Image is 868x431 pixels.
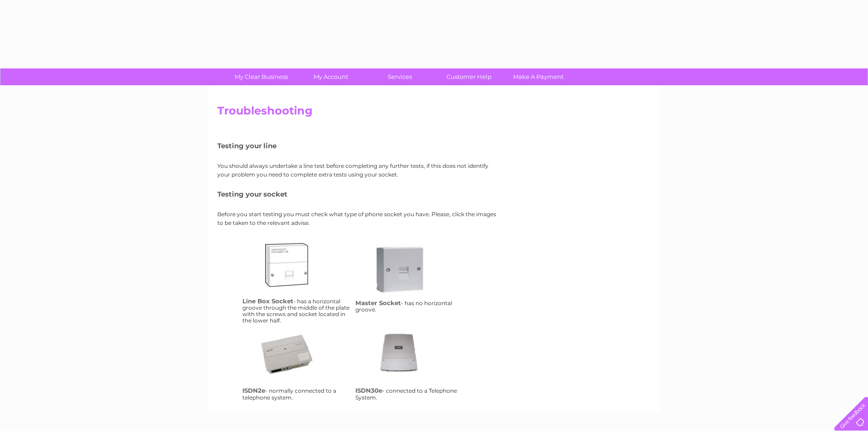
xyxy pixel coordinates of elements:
a: Services [362,68,437,85]
h4: Master Socket [355,299,401,306]
a: Make A Payment [501,68,576,85]
h4: Line Box Socket [242,297,293,305]
a: ms [373,243,446,316]
h2: Troubleshooting [217,104,651,122]
a: My Clear Business [224,68,299,85]
h4: ISDN2e [242,387,265,394]
td: - has no horizontal groove. [353,236,466,326]
td: - normally connected to a telephone system. [240,326,353,403]
a: lbs [260,239,333,312]
h5: Testing your line [217,142,500,150]
td: - has a horizontal groove through the middle of the plate with the screws and socket located in t... [240,236,353,326]
h4: ISDN30e [355,387,382,394]
td: - connected to a Telephone System. [353,326,466,403]
a: isdn2e [260,328,333,401]
a: My Account [293,68,368,85]
a: isdn30e [373,328,446,401]
a: Customer Help [431,68,507,85]
p: Before you start testing you must check what type of phone socket you have. Please, click the ima... [217,210,500,227]
p: You should always undertake a line test before completing any further tests, if this does not ide... [217,161,500,179]
h5: Testing your socket [217,190,500,198]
